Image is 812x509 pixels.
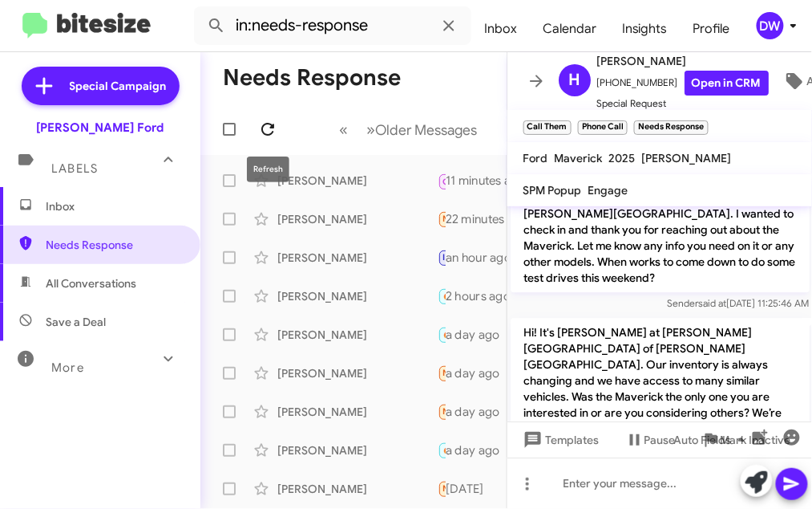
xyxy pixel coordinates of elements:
[37,120,164,136] div: [PERSON_NAME] Ford
[340,120,349,140] span: «
[634,120,708,135] small: Needs Response
[511,319,810,460] p: Hi! It's [PERSON_NAME] at [PERSON_NAME][GEOGRAPHIC_DATA] of [PERSON_NAME][GEOGRAPHIC_DATA]. Our i...
[438,170,446,190] div: Inbound Call
[681,6,743,52] a: Profile
[443,214,511,224] span: Needs Response
[446,481,497,497] div: [DATE]
[578,120,628,135] small: Phone Call
[443,291,471,301] span: 🔥 Hot
[685,71,769,96] a: Open in CRM
[46,275,136,291] span: All Conversations
[446,250,524,266] div: an hour ago
[446,327,513,343] div: a day ago
[331,113,487,146] nav: Page navigation example
[597,96,769,112] span: Special Request
[51,161,98,176] span: Labels
[661,426,764,454] button: Auto Fields
[46,237,182,253] span: Needs Response
[277,250,438,266] div: [PERSON_NAME]
[523,151,548,165] span: Ford
[438,479,446,498] div: Hi. Yes it was.
[443,406,511,417] span: Needs Response
[443,252,485,263] span: Important
[376,121,478,139] span: Older Messages
[520,426,600,454] span: Templates
[446,365,513,381] div: a day ago
[438,248,446,267] div: This is a list of used cars.
[22,67,180,105] a: Special Campaign
[609,6,681,52] a: Insights
[612,426,689,454] button: Pause
[443,445,471,455] span: 🔥 Hot
[438,402,446,421] div: Nah
[358,113,487,146] button: Next
[438,441,446,459] div: GM. No follow up meeting yet. The Out the door price was high. I am still looking for my vehicle ...
[511,168,810,293] p: Hi [PERSON_NAME]! It's [PERSON_NAME] at [PERSON_NAME][GEOGRAPHIC_DATA] of [PERSON_NAME][GEOGRAPHI...
[446,288,523,304] div: 2 hours ago
[277,327,438,343] div: [PERSON_NAME]
[330,113,358,146] button: Previous
[674,426,751,454] span: Auto Fields
[471,6,530,52] a: Inbox
[277,442,438,458] div: [PERSON_NAME]
[609,151,636,165] span: 2025
[438,325,446,344] div: Not sure yet
[277,365,438,381] div: [PERSON_NAME]
[70,78,167,94] span: Special Campaign
[46,314,106,330] span: Save a Deal
[530,6,609,52] a: Calendar
[247,157,289,182] div: Refresh
[46,198,182,214] span: Inbox
[367,120,376,140] span: »
[523,183,582,197] span: SPM Popup
[438,364,446,382] div: Unfortunately I can't. I believe the transmission is slipping and I don't trust driving it.
[588,183,628,197] span: Engage
[443,483,511,494] span: Needs Response
[523,120,572,135] small: Call Them
[642,151,732,165] span: [PERSON_NAME]
[597,71,769,96] span: [PHONE_NUMBER]
[443,329,471,340] span: 🔥 Hot
[757,12,784,39] div: DW
[438,210,446,228] div: 4 hours away bit interested . Looking for f150 king ranch new. Internet shows 69,590. How would t...
[194,6,471,45] input: Search
[446,404,513,420] div: a day ago
[555,151,603,165] span: Maverick
[446,173,539,189] div: 11 minutes ago
[507,426,612,454] button: Templates
[698,298,726,310] span: said at
[568,67,580,93] span: H
[223,65,401,91] h1: Needs Response
[443,368,511,378] span: Needs Response
[438,287,446,305] div: I'll wait
[597,51,769,71] span: [PERSON_NAME]
[277,404,438,420] div: [PERSON_NAME]
[443,177,485,187] span: Call Them
[277,481,438,497] div: [PERSON_NAME]
[743,12,794,39] button: DW
[446,442,513,458] div: a day ago
[51,360,84,375] span: More
[667,298,809,310] span: Sender [DATE] 11:25:46 AM
[446,211,542,227] div: 22 minutes ago
[277,173,438,189] div: [PERSON_NAME]
[277,288,438,304] div: [PERSON_NAME]
[277,211,438,227] div: [PERSON_NAME]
